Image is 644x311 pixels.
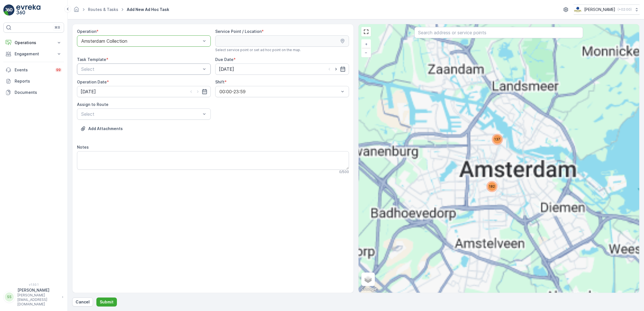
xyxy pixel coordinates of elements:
[96,298,117,307] button: Submit
[77,145,89,149] label: Notes
[584,7,615,12] p: [PERSON_NAME]
[3,4,15,16] img: logo
[215,63,349,75] input: dd/mm/yyyy
[3,64,64,76] a: Events99
[362,48,370,57] a: Zoom Out
[215,48,301,52] span: Select service point or set ad hoc point on the map.
[3,37,64,48] button: Operations
[215,80,225,84] label: Shift
[73,8,80,13] a: Homepage
[77,80,107,84] label: Operation Date
[3,287,64,307] button: SS[PERSON_NAME][PERSON_NAME][EMAIL_ADDRESS][DOMAIN_NAME]
[15,40,53,46] p: Operations
[3,76,64,87] a: Reports
[15,51,53,57] p: Engagement
[16,4,40,16] img: logo_light-DOdMpM7g.png
[414,27,583,38] input: Search address or service points
[56,68,61,72] p: 99
[574,4,640,15] button: [PERSON_NAME](+02:00)
[215,57,233,62] label: Due Date
[81,66,201,72] p: Select
[81,111,201,117] p: Select
[618,7,632,12] p: ( +02:00 )
[88,7,118,12] a: Routes & Tasks
[72,298,93,307] button: Cancel
[494,137,500,141] span: 137
[3,87,64,98] a: Documents
[3,283,64,286] span: v 1.50.1
[360,285,378,293] img: Google
[15,90,62,95] p: Documents
[77,57,106,62] label: Task Template
[365,42,368,46] span: +
[486,181,498,192] div: 182
[3,48,64,60] button: Engagement
[215,29,262,34] label: Service Point / Location
[15,67,52,73] p: Events
[76,299,90,305] p: Cancel
[574,6,582,13] img: basis-logo_rgb2x.png
[489,184,495,189] span: 182
[77,124,126,133] button: Upload File
[362,273,374,285] a: Layers
[362,40,370,48] a: Zoom In
[126,7,170,12] span: Add New Ad Hoc Task
[492,134,503,145] div: 137
[365,50,368,55] span: −
[55,25,60,30] p: ⌘B
[100,299,114,305] p: Submit
[77,86,211,97] input: dd/mm/yyyy
[88,126,123,131] p: Add Attachments
[362,28,370,36] a: View Fullscreen
[5,292,14,301] div: SS
[77,29,96,34] label: Operation
[15,78,62,84] p: Reports
[77,102,108,107] label: Assign to Route
[17,287,59,293] p: [PERSON_NAME]
[339,170,349,174] p: 0 / 500
[17,293,59,307] p: [PERSON_NAME][EMAIL_ADDRESS][DOMAIN_NAME]
[360,285,378,293] a: Open this area in Google Maps (opens a new window)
